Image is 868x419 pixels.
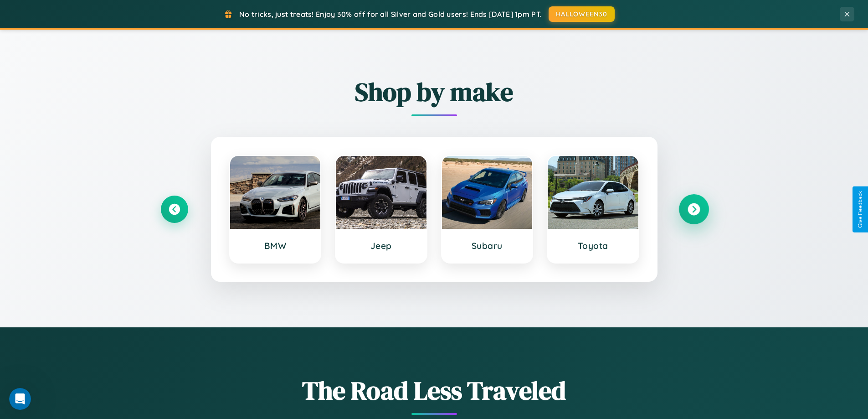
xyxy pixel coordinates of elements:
h2: Shop by make [161,74,708,109]
h3: Subaru [451,240,524,251]
button: HALLOWEEN30 [549,6,615,22]
h3: Jeep [345,240,417,251]
span: No tricks, just treats! Enjoy 30% off for all Silver and Gold users! Ends [DATE] 1pm PT. [239,10,542,19]
h1: The Road Less Traveled [161,373,708,408]
h3: BMW [239,240,312,251]
h3: Toyota [557,240,629,251]
iframe: Intercom live chat [9,388,31,410]
div: Give Feedback [857,191,863,228]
